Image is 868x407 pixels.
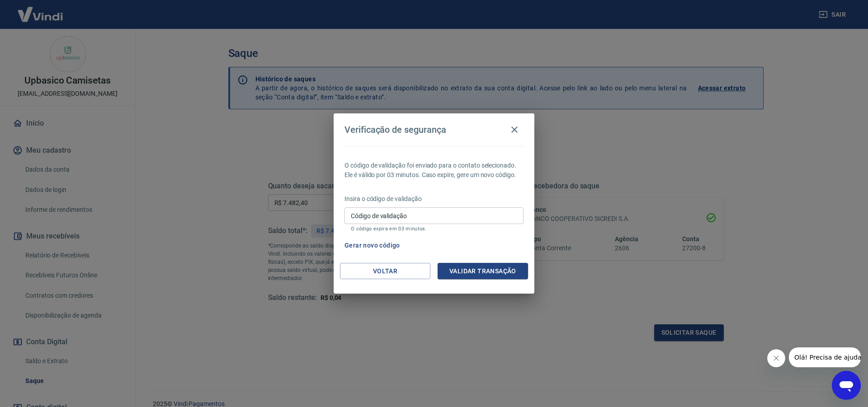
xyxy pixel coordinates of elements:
[832,371,861,400] iframe: Botão para abrir a janela de mensagens
[5,6,76,14] span: Olá! Precisa de ajuda?
[340,263,430,280] button: Voltar
[344,194,524,204] p: Insira o código de validação
[341,237,404,254] button: Gerar novo código
[789,347,861,367] iframe: Mensagem da empresa
[344,161,524,180] p: O código de validação foi enviado para o contato selecionado. Ele é válido por 03 minutos. Caso e...
[344,124,446,135] h4: Verificação de segurança
[438,263,528,280] button: Validar transação
[351,226,517,232] p: O código expira em 03 minutos.
[767,349,785,367] iframe: Fechar mensagem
